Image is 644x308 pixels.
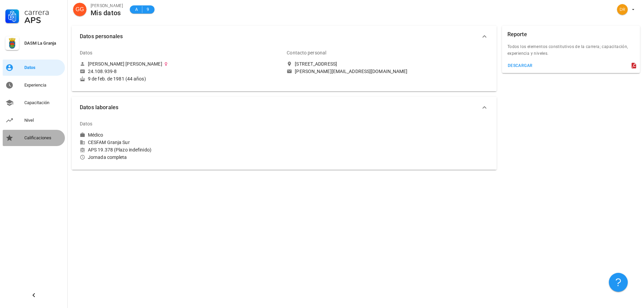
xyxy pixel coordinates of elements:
[24,135,62,141] div: Calificaciones
[91,9,123,17] div: Mis datos
[287,45,326,61] div: Contacto personal
[145,6,150,13] span: 9
[80,154,281,160] div: Jornada completa
[80,116,93,132] div: Datos
[72,97,497,118] button: Datos laborales
[3,112,65,128] a: Nivel
[24,100,62,105] div: Capacitación
[287,61,488,67] a: [STREET_ADDRESS]
[3,95,65,111] a: Capacitación
[507,26,527,43] div: Reporte
[76,3,84,16] span: GG
[72,26,497,47] button: Datos personales
[3,130,65,146] a: Calificaciones
[91,2,123,9] div: [PERSON_NAME]
[88,132,103,138] div: Médico
[24,16,62,24] div: APS
[287,68,488,74] a: [PERSON_NAME][EMAIL_ADDRESS][DOMAIN_NAME]
[505,61,535,70] button: descargar
[24,41,62,46] div: DASM La Granja
[80,103,480,112] span: Datos laborales
[73,3,87,16] div: avatar
[24,82,62,88] div: Experiencia
[134,6,139,13] span: A
[507,63,533,68] div: descargar
[80,45,93,61] div: Datos
[24,8,62,16] div: Carrera
[80,147,281,153] div: APS 19.378 (Plazo indefinido)
[24,118,62,123] div: Nivel
[88,68,117,74] div: 24.108.939-8
[3,77,65,93] a: Experiencia
[24,65,62,70] div: Datos
[617,4,628,15] div: avatar
[80,76,281,82] div: 9 de feb. de 1981 (44 años)
[295,68,407,74] div: [PERSON_NAME][EMAIL_ADDRESS][DOMAIN_NAME]
[295,61,337,67] div: [STREET_ADDRESS]
[3,60,65,76] a: Datos
[80,139,281,145] div: CESFAM Granja Sur
[80,32,480,41] span: Datos personales
[502,43,640,61] div: Todos los elementos constitutivos de la carrera; capacitación, experiencia y niveles.
[88,61,162,67] div: [PERSON_NAME] [PERSON_NAME]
